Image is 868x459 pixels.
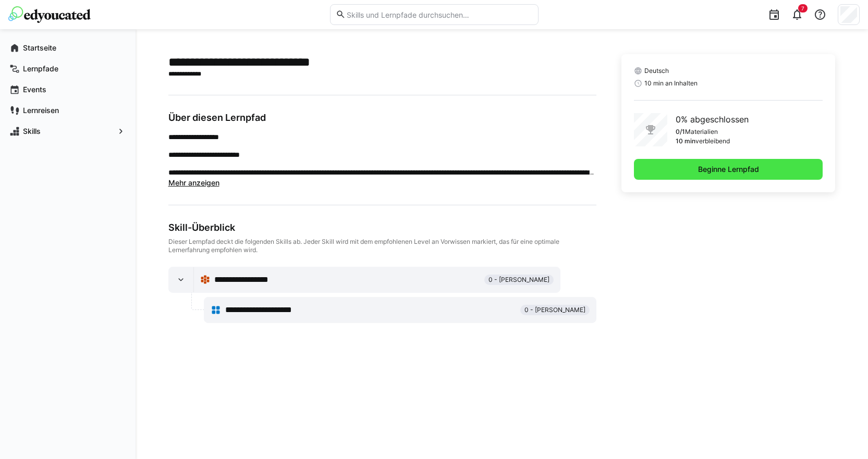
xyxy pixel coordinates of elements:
button: Beginne Lernpfad [634,159,823,180]
span: Beginne Lernpfad [696,164,761,175]
p: 0/1 [676,128,685,136]
span: Mehr anzeigen [168,178,219,187]
p: verbleibend [695,137,730,145]
p: 10 min [676,137,695,145]
span: Deutsch [644,67,669,75]
p: Materialien [685,128,718,136]
span: 7 [801,5,804,11]
h3: Über diesen Lernpfad [168,112,596,123]
div: Skill-Überblick [168,222,596,233]
input: Skills und Lernpfade durchsuchen… [346,10,532,19]
span: 0 - [PERSON_NAME] [488,276,549,284]
div: Dieser Lernpfad deckt die folgenden Skills ab. Jeder Skill wird mit dem empfohlenen Level an Vorw... [168,238,596,254]
span: 0 - [PERSON_NAME] [524,306,585,314]
span: 10 min an Inhalten [644,79,698,88]
p: 0% abgeschlossen [676,113,749,126]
